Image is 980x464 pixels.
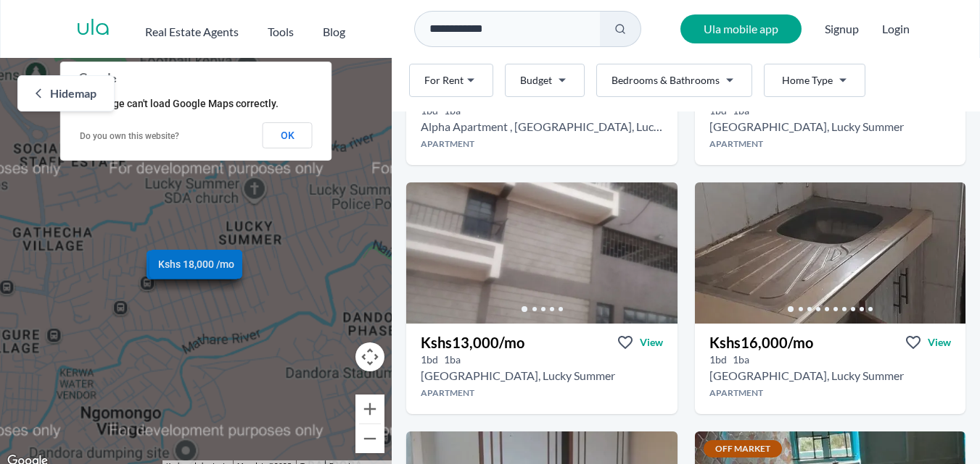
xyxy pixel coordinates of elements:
button: Map camera controls [355,342,384,371]
h2: 1 bedroom Apartment for rent in Lucky Summer - Kshs 13,000/mo -Lucky mart supermarket, Nairobi, K... [709,118,904,135]
h3: Kshs 13,000 /mo [421,332,524,353]
button: Real Estate Agents [145,17,239,41]
span: Hide map [50,85,96,102]
h2: 1 bedroom Apartment for rent in Lucky Summer - Kshs 13,000/mo -Lucky mart supermarket, Nairobi, K... [421,367,615,384]
img: 1 bedroom Apartment for rent - Kshs 16,000/mo - in Lucky Summer opposite JJ Apartment, Nairobi, K... [695,182,965,324]
h5: 1 bathrooms [733,353,749,367]
a: Blog [323,17,345,41]
a: Ula mobile app [680,14,802,43]
button: Home Type [764,64,865,97]
span: Budget [520,73,552,88]
button: Bedrooms & Bathrooms [596,64,752,97]
h4: Apartment [695,387,965,399]
span: This page can't load Google Maps correctly. [79,98,279,109]
button: Tools [268,17,294,41]
h5: 1 bedrooms [421,353,438,367]
button: Zoom in [355,395,384,423]
a: Kshs 12,000 /mo [147,250,239,279]
h4: Apartment [406,138,677,150]
span: View [928,335,951,350]
h3: Kshs 16,000 /mo [709,332,813,353]
h4: Apartment [406,387,677,399]
h2: 1 bedroom Apartment for rent in Lucky Summer - Kshs 10,000/mo -JJ Apartment, Nairobi, Kenya, Nair... [421,118,662,135]
a: Kshs13,000/moViewView property in detail1bd 1ba [GEOGRAPHIC_DATA], Lucky SummerApartment [695,75,965,165]
a: Kshs16,000/moViewView property in detail1bd 1ba [GEOGRAPHIC_DATA], Lucky SummerApartment [695,324,965,414]
span: Kshs 18,000 /mo [158,257,234,271]
h2: Real Estate Agents [145,23,239,41]
img: 1 bedroom Apartment for rent - Kshs 13,000/mo - in Lucky Summer opposite Lucky mart supermarket, ... [406,182,677,324]
button: For Rent [409,64,493,97]
button: Zoom out [355,424,384,453]
span: Off Market [704,440,782,457]
span: Bedrooms & Bathrooms [612,73,720,88]
a: ula [76,16,110,42]
a: Do you own this website? [80,131,179,141]
a: Kshs10,000/moViewView property in detail1bd 1ba Alpha Apartment , [GEOGRAPHIC_DATA], Lucky Summer... [406,75,677,165]
h5: 1 bedrooms [709,353,727,367]
span: Home Type [782,73,833,88]
h4: Apartment [695,138,965,150]
a: Kshs 18,000 /mo [149,250,242,279]
span: View [640,335,663,350]
span: For Rent [424,73,464,88]
button: Login [882,20,910,38]
button: Budget [505,64,585,97]
a: Kshs13,000/moViewView property in detail1bd 1ba [GEOGRAPHIC_DATA], Lucky SummerApartment [406,324,677,414]
h2: Blog [323,23,345,41]
span: Signup [825,14,859,43]
button: OK [263,122,313,148]
h2: 1 bedroom Apartment for rent in Lucky Summer - Kshs 16,000/mo -JJ Apartment, Nairobi, Kenya, Nair... [709,367,904,384]
h2: Tools [268,23,294,41]
nav: Main [145,17,374,41]
h5: 1 bathrooms [444,353,461,367]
